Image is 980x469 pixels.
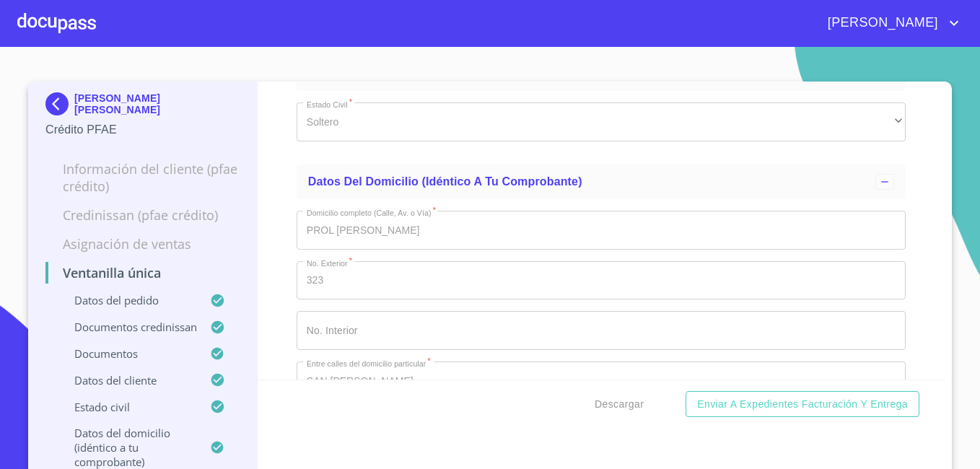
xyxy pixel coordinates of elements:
span: Enviar a Expedientes Facturación y Entrega [697,395,908,413]
div: Soltero [297,102,906,141]
button: Enviar a Expedientes Facturación y Entrega [686,391,919,418]
p: Asignación de Ventas [45,235,240,253]
p: Datos del cliente [45,373,210,387]
span: Descargar [595,395,644,413]
p: Ventanilla única [45,264,240,281]
div: Datos del domicilio (idéntico a tu comprobante) [297,165,906,199]
p: Documentos CrediNissan [45,320,210,334]
p: Documentos [45,346,210,361]
p: Estado Civil [45,400,210,414]
p: Información del cliente (PFAE crédito) [45,160,240,195]
p: Datos del domicilio (idéntico a tu comprobante) [45,426,210,469]
button: account of current user [817,12,963,35]
p: Credinissan (PFAE crédito) [45,206,240,224]
span: Datos del domicilio (idéntico a tu comprobante) [308,175,582,188]
p: [PERSON_NAME] [PERSON_NAME] [74,92,240,115]
span: [PERSON_NAME] [817,12,945,35]
button: Descargar [589,391,649,418]
p: Crédito PFAE [45,121,240,139]
img: Docupass spot blue [45,92,74,115]
div: [PERSON_NAME] [PERSON_NAME] [45,92,240,121]
p: Datos del pedido [45,293,210,307]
